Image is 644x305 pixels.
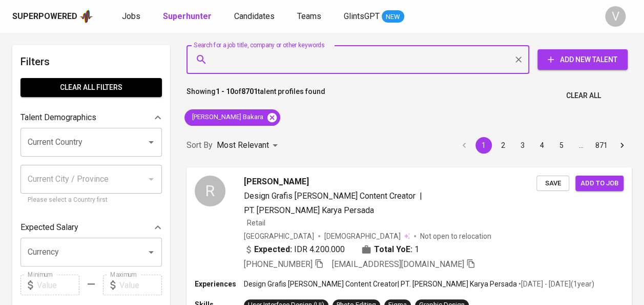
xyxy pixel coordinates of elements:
div: … [573,140,589,150]
div: R [195,176,225,206]
div: [PERSON_NAME] Bakara [184,109,280,126]
button: Go to page 3 [514,137,531,154]
b: 1 - 10 [216,87,234,96]
a: Superhunter [163,10,214,23]
div: Superpowered [12,11,77,23]
span: [PHONE_NUMBER] [244,259,313,269]
span: Candidates [234,11,275,21]
span: Retail [247,219,265,227]
span: Design Grafis [PERSON_NAME] Content Creator [244,191,416,201]
h6: Filters [20,53,162,70]
img: app logo [79,9,93,24]
a: Teams [297,10,323,23]
span: [DEMOGRAPHIC_DATA] [324,231,402,241]
a: Jobs [122,10,142,23]
span: PT. [PERSON_NAME] Karya Persada [244,205,374,215]
span: Clear All [566,89,601,102]
p: Design Grafis [PERSON_NAME] Content Creator | PT. [PERSON_NAME] Karya Persada [244,279,517,289]
b: 8701 [241,87,258,96]
div: Expected Salary [20,217,162,238]
span: Clear All filters [29,81,154,94]
b: Superhunter [163,11,212,21]
button: Open [144,135,158,149]
span: [PERSON_NAME] [244,176,309,188]
input: Value [37,275,79,295]
p: Showing of talent profiles found [186,86,325,105]
button: page 1 [475,137,492,154]
a: Superpoweredapp logo [12,9,93,24]
p: Experiences [195,279,244,289]
button: Open [144,245,158,259]
button: Go to page 5 [553,137,570,154]
span: | [420,190,422,202]
a: Candidates [234,10,277,23]
b: Expected: [254,243,292,256]
nav: pagination navigation [454,137,632,154]
button: Go to page 4 [534,137,550,154]
button: Clear [511,52,526,67]
button: Clear All filters [20,78,162,97]
p: Talent Demographics [20,111,96,124]
button: Add to job [575,176,624,192]
a: GlintsGPT NEW [344,10,404,23]
span: [PERSON_NAME] Bakara [184,112,269,122]
p: • [DATE] - [DATE] ( 1 year ) [517,279,594,289]
button: Go to next page [614,137,630,154]
div: [GEOGRAPHIC_DATA] [244,231,314,241]
p: Not open to relocation [420,231,491,241]
input: Value [119,275,162,295]
div: V [605,6,626,27]
span: 1 [414,243,419,256]
button: Save [536,176,569,192]
button: Add New Talent [537,49,628,70]
button: Clear All [562,86,605,105]
div: Talent Demographics [20,107,162,128]
span: NEW [382,12,404,22]
span: Jobs [122,11,140,21]
span: Add to job [580,178,618,189]
button: Go to page 871 [592,137,611,154]
p: Expected Salary [20,221,78,234]
span: Add New Talent [546,53,619,66]
span: Teams [297,11,321,21]
span: GlintsGPT [344,11,380,21]
p: Please select a Country first [28,195,155,205]
p: Sort By [186,139,213,151]
p: Most Relevant [217,139,269,151]
span: [EMAIL_ADDRESS][DOMAIN_NAME] [332,259,464,269]
div: IDR 4.200.000 [244,243,345,256]
b: Total YoE: [374,243,412,256]
div: Most Relevant [217,136,281,155]
button: Go to page 2 [495,137,511,154]
span: Save [542,178,564,189]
